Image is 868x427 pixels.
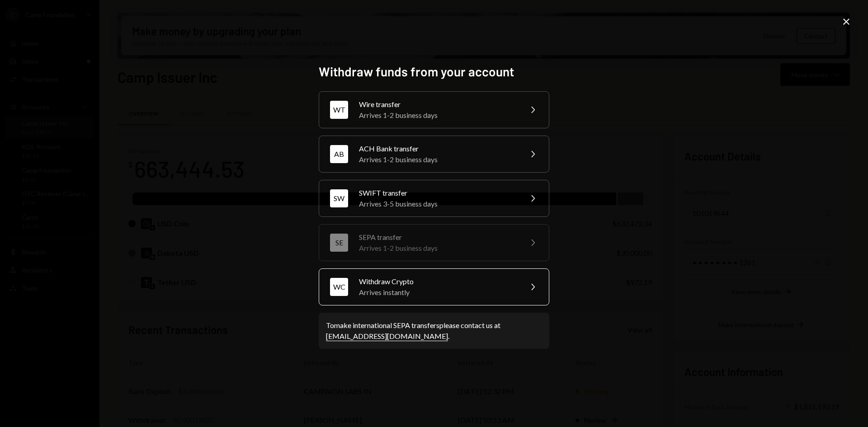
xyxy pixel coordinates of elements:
[330,145,348,163] div: AB
[359,198,516,209] div: Arrives 3-5 business days
[359,243,516,253] div: Arrives 1-2 business days
[359,154,516,165] div: Arrives 1-2 business days
[330,234,348,252] div: SE
[319,268,549,305] button: WCWithdraw CryptoArrives instantly
[359,276,516,287] div: Withdraw Crypto
[319,180,549,217] button: SWSWIFT transferArrives 3-5 business days
[319,91,549,128] button: WTWire transferArrives 1-2 business days
[330,101,348,119] div: WT
[359,188,516,198] div: SWIFT transfer
[326,332,448,341] a: [EMAIL_ADDRESS][DOMAIN_NAME]
[319,224,549,261] button: SESEPA transferArrives 1-2 business days
[359,143,516,154] div: ACH Bank transfer
[319,63,549,80] h2: Withdraw funds from your account
[326,320,542,342] div: To make international SEPA transfers please contact us at .
[359,110,516,121] div: Arrives 1-2 business days
[359,232,516,243] div: SEPA transfer
[330,278,348,296] div: WC
[330,189,348,207] div: SW
[319,136,549,173] button: ABACH Bank transferArrives 1-2 business days
[359,287,516,298] div: Arrives instantly
[359,99,516,110] div: Wire transfer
